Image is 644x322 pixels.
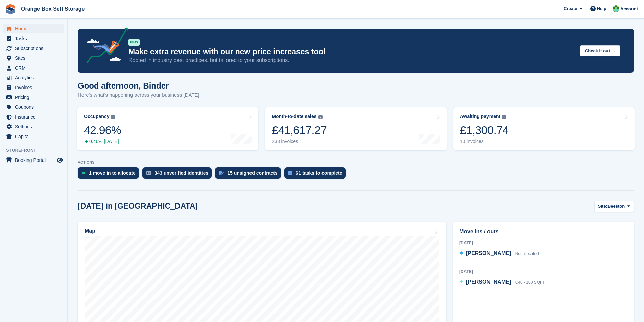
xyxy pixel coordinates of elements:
div: Awaiting payment [460,114,501,119]
span: Analytics [15,73,55,82]
a: Occupancy 42.96% 0.46% [DATE] [77,107,258,150]
div: [DATE] [459,269,627,275]
a: Preview store [56,156,64,164]
p: Make extra revenue with our new price increases tool [128,47,575,57]
p: ACTIONS [78,160,634,165]
div: 61 tasks to complete [296,170,342,176]
div: 0.46% [DATE] [84,139,121,144]
span: Coupons [15,102,55,112]
button: Check it out → [580,45,620,56]
a: [PERSON_NAME] C40 - 100 SQFT [459,278,545,287]
a: menu [3,53,64,63]
span: Storefront [6,147,67,154]
span: Help [597,5,606,12]
span: Insurance [15,112,55,122]
div: 233 invoices [272,139,327,144]
a: Awaiting payment £1,300.74 10 invoices [453,107,635,150]
span: Subscriptions [15,44,55,53]
a: Orange Box Self Storage [18,3,88,15]
span: Booking Portal [15,155,55,165]
h1: Good afternoon, Binder [78,81,199,90]
span: Capital [15,132,55,141]
img: move_ins_to_allocate_icon-fdf77a2bb77ea45bf5b3d319d69a93e2d87916cf1d5bf7949dd705db3b84f3ca.svg [82,171,86,175]
p: Rooted in industry best practices, but tailored to your subscriptions. [128,57,575,64]
span: Site: [598,203,607,210]
a: Month-to-date sales £41,617.27 233 invoices [265,107,446,150]
p: Here's what's happening across your business [DATE] [78,91,199,99]
div: £41,617.27 [272,123,327,137]
a: menu [3,132,64,141]
img: icon-info-grey-7440780725fd019a000dd9b08b2336e03edf1995a4989e88bcd33f0948082b44.svg [111,115,115,119]
span: Pricing [15,93,55,102]
span: Home [15,24,55,33]
a: [PERSON_NAME] Not allocated [459,249,539,258]
h2: [DATE] in [GEOGRAPHIC_DATA] [78,202,198,211]
div: 42.96% [84,123,121,137]
span: Beeston [607,203,625,210]
div: Month-to-date sales [272,114,316,119]
a: 1 move in to allocate [78,167,142,182]
span: Sites [15,53,55,63]
a: 343 unverified identities [142,167,215,182]
a: menu [3,63,64,73]
img: task-75834270c22a3079a89374b754ae025e5fb1db73e45f91037f5363f120a921f8.svg [288,171,292,175]
div: 1 move in to allocate [89,170,136,176]
span: Tasks [15,34,55,43]
img: contract_signature_icon-13c848040528278c33f63329250d36e43548de30e8caae1d1a13099fd9432cc5.svg [219,171,224,175]
div: NEW [128,39,140,46]
a: menu [3,24,64,33]
span: [PERSON_NAME] [466,250,511,256]
span: Account [620,6,638,13]
span: Create [564,5,577,12]
div: 343 unverified identities [154,170,209,176]
button: Site: Beeston [594,201,634,212]
a: menu [3,44,64,53]
span: [PERSON_NAME] [466,279,511,285]
img: stora-icon-8386f47178a22dfd0bd8f6a31ec36ba5ce8667c1dd55bd0f319d3a0aa187defe.svg [5,4,16,14]
span: Not allocated [515,251,539,256]
a: menu [3,112,64,122]
span: Settings [15,122,55,131]
a: 15 unsigned contracts [215,167,284,182]
img: icon-info-grey-7440780725fd019a000dd9b08b2336e03edf1995a4989e88bcd33f0948082b44.svg [502,115,506,119]
div: Occupancy [84,114,109,119]
h2: Map [85,228,95,234]
span: C40 - 100 SQFT [515,280,545,285]
a: menu [3,83,64,92]
a: menu [3,34,64,43]
span: CRM [15,63,55,73]
div: 15 unsigned contracts [227,170,278,176]
a: menu [3,155,64,165]
div: £1,300.74 [460,123,509,137]
img: verify_identity-adf6edd0f0f0b5bbfe63781bf79b02c33cf7c696d77639b501bdc392416b5a36.svg [146,171,151,175]
div: [DATE] [459,240,627,246]
span: Invoices [15,83,55,92]
div: 10 invoices [460,139,509,144]
a: menu [3,102,64,112]
img: Binder Bhardwaj [613,5,619,12]
a: menu [3,93,64,102]
img: price-adjustments-announcement-icon-8257ccfd72463d97f412b2fc003d46551f7dbcb40ab6d574587a9cd5c0d94... [81,27,128,66]
a: 61 tasks to complete [284,167,349,182]
h2: Move ins / outs [459,228,627,236]
img: icon-info-grey-7440780725fd019a000dd9b08b2336e03edf1995a4989e88bcd33f0948082b44.svg [318,115,323,119]
a: menu [3,73,64,82]
a: menu [3,122,64,131]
